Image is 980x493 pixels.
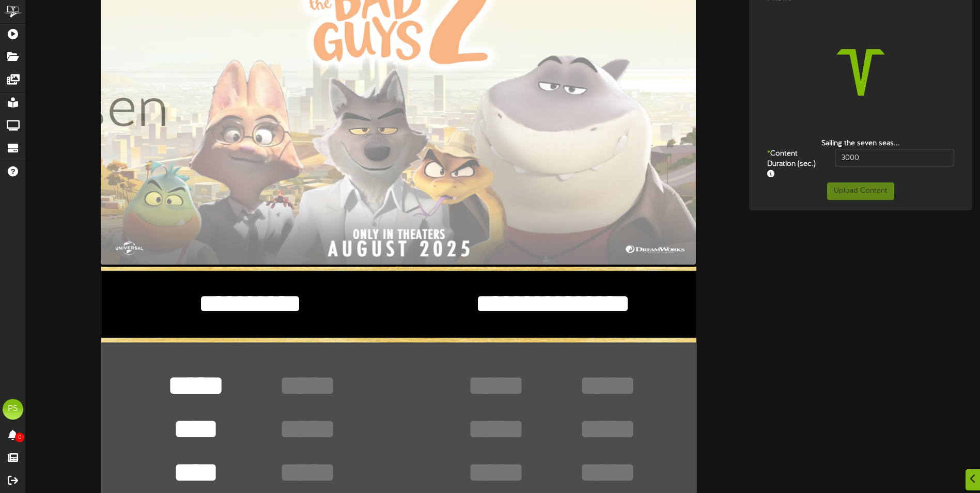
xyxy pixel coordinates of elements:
img: loading-spinner-5.png [795,6,927,138]
span: 0 [15,433,24,442]
button: Upload Content [827,182,894,200]
label: Content Duration (sec.) [759,149,827,180]
input: 15 [835,149,954,166]
div: PS [3,399,23,420]
strong: Sailing the seven seas... [821,140,900,147]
